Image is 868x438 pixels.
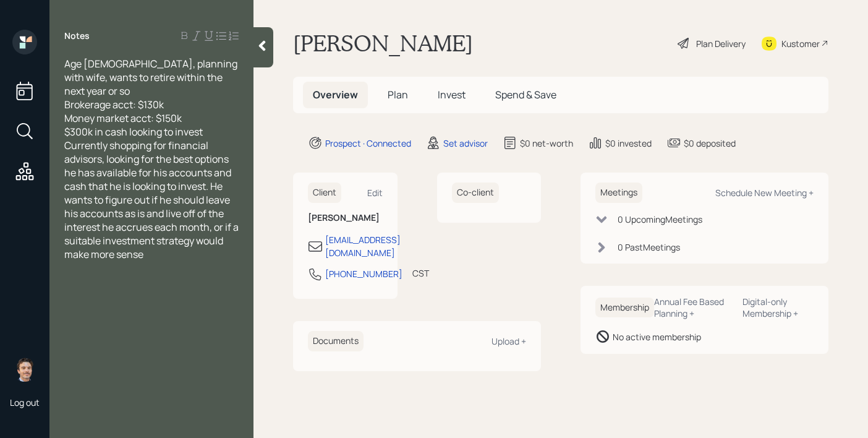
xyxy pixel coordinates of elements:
label: Notes [64,30,90,42]
div: Digital-only Membership + [742,296,814,319]
h6: Client [308,182,341,203]
div: Edit [367,187,383,199]
span: Spend & Save [495,88,556,101]
h6: Documents [308,331,364,351]
div: $0 net-worth [520,137,573,150]
span: Invest [438,88,466,101]
h6: [PERSON_NAME] [308,213,383,223]
div: 0 Past Meeting s [618,241,680,254]
img: robby-grisanti-headshot.png [12,357,37,382]
div: Annual Fee Based Planning + [654,296,733,319]
span: Plan [388,88,408,101]
div: $0 deposited [684,137,736,150]
h6: Membership [595,298,654,318]
div: $0 invested [605,137,652,150]
span: Currently shopping for financial advisors, looking for the best options he has available for his ... [64,139,240,261]
div: Set advisor [443,137,488,150]
div: CST [412,267,429,280]
div: Upload + [491,335,526,347]
h6: Co-client [452,182,499,203]
span: Age [DEMOGRAPHIC_DATA], planning with wife, wants to retire within the next year or so [64,57,239,98]
span: Brokerage acct: $130k [64,98,164,111]
div: 0 Upcoming Meeting s [618,213,702,226]
div: [EMAIL_ADDRESS][DOMAIN_NAME] [325,233,401,259]
div: Kustomer [781,37,820,50]
div: Log out [10,397,40,408]
div: Schedule New Meeting + [715,187,814,199]
div: [PHONE_NUMBER] [325,267,402,280]
div: Plan Delivery [696,37,746,50]
h1: [PERSON_NAME] [293,30,473,57]
span: Money market acct: $150k [64,111,182,125]
span: Overview [313,88,358,101]
div: No active membership [613,330,701,343]
span: $300k in cash looking to invest [64,125,203,139]
div: Prospect · Connected [325,137,411,150]
h6: Meetings [595,182,642,203]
